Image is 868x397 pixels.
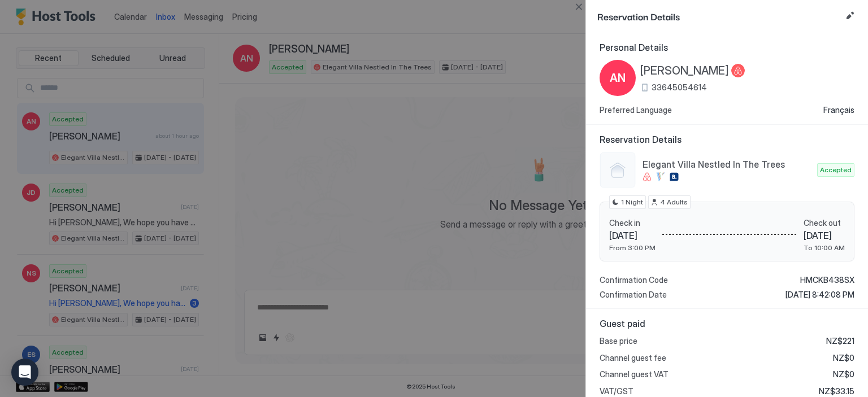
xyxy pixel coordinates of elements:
[621,197,643,207] span: 1 Night
[826,336,854,346] span: NZ$221
[804,230,845,241] span: [DATE]
[600,353,666,363] span: Channel guest fee
[823,105,854,115] span: Français
[804,243,845,252] span: To 10:00 AM
[600,105,672,115] span: Preferred Language
[600,369,669,379] span: Channel guest VAT
[652,82,707,93] span: 33645054614
[609,243,656,252] span: From 3:00 PM
[609,230,656,241] span: [DATE]
[600,134,854,145] span: Reservation Details
[643,159,813,170] span: Elegant Villa Nestled In The Trees
[11,359,38,386] div: Open Intercom Messenger
[785,290,854,300] span: [DATE] 8:42:08 PM
[609,218,656,228] span: Check in
[600,386,633,396] span: VAT/GST
[833,369,854,379] span: NZ$0
[820,165,852,175] span: Accepted
[600,290,667,300] span: Confirmation Date
[819,386,854,396] span: NZ$33.15
[843,9,857,23] button: Edit reservation
[800,275,854,285] span: HMCKB438SX
[804,218,845,228] span: Check out
[660,197,688,207] span: 4 Adults
[600,42,854,53] span: Personal Details
[600,336,637,346] span: Base price
[610,69,626,86] span: AN
[833,353,854,363] span: NZ$0
[640,64,729,78] span: [PERSON_NAME]
[597,9,841,23] span: Reservation Details
[600,318,854,329] span: Guest paid
[600,275,668,285] span: Confirmation Code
